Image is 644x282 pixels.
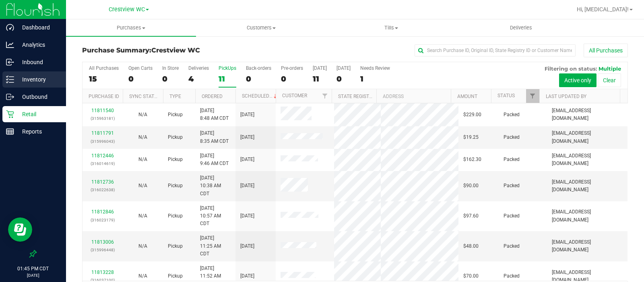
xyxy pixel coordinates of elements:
[504,242,520,250] span: Packed
[552,238,623,254] span: [EMAIL_ADDRESS][DOMAIN_NAME]
[326,19,456,36] a: Tills
[138,111,147,119] button: N/A
[559,73,597,87] button: Active only
[463,242,479,250] span: $48.00
[200,174,231,198] span: [DATE] 10:38 AM CDT
[552,107,623,122] span: [EMAIL_ADDRESS][DOMAIN_NAME]
[138,273,147,279] span: Not Applicable
[6,110,14,118] inline-svg: Retail
[326,24,456,31] span: Tills
[463,272,479,280] span: $70.00
[336,74,351,84] div: 0
[546,94,586,99] a: Last Updated By
[89,94,119,99] a: Purchase ID
[240,182,254,190] span: [DATE]
[138,112,147,117] span: Not Applicable
[504,212,520,220] span: Packed
[138,242,147,250] button: N/A
[584,44,628,57] button: All Purchases
[240,212,254,220] span: [DATE]
[6,93,14,101] inline-svg: Outbound
[499,24,543,31] span: Deliveries
[138,156,147,163] button: N/A
[456,19,586,36] a: Deliveries
[14,40,62,50] p: Analytics
[504,156,520,163] span: Packed
[497,93,515,98] a: Status
[463,212,479,220] span: $97.60
[552,130,623,145] span: [EMAIL_ADDRESS][DOMAIN_NAME]
[138,182,147,190] button: N/A
[14,92,62,102] p: Outbound
[463,111,481,119] span: $229.00
[188,74,209,84] div: 4
[6,23,14,31] inline-svg: Dashboard
[463,182,479,190] span: $90.00
[463,134,479,141] span: $19.25
[242,93,279,99] a: Scheduled
[313,74,327,84] div: 11
[457,94,477,99] a: Amount
[138,134,147,141] button: N/A
[162,74,179,84] div: 0
[138,134,147,140] span: Not Applicable
[168,242,183,250] span: Pickup
[138,157,147,162] span: Not Applicable
[151,46,200,54] span: Crestview WC
[4,272,62,278] p: [DATE]
[91,269,114,275] a: 11813228
[89,65,119,71] div: All Purchases
[504,272,520,280] span: Packed
[200,107,229,122] span: [DATE] 8:48 AM CDT
[376,89,451,103] th: Address
[219,74,236,84] div: 11
[14,75,62,84] p: Inventory
[168,212,183,220] span: Pickup
[87,246,118,254] p: (315996448)
[504,182,520,190] span: Packed
[196,24,326,31] span: Customers
[552,208,623,224] span: [EMAIL_ADDRESS][DOMAIN_NAME]
[336,65,351,71] div: [DATE]
[598,73,621,87] button: Clear
[281,65,303,71] div: Pre-orders
[552,152,623,167] span: [EMAIL_ADDRESS][DOMAIN_NAME]
[14,57,62,67] p: Inbound
[168,156,183,163] span: Pickup
[552,178,623,194] span: [EMAIL_ADDRESS][DOMAIN_NAME]
[6,75,14,84] inline-svg: Inventory
[196,19,326,36] a: Customers
[246,74,271,84] div: 0
[4,265,62,272] p: 01:45 PM CDT
[318,89,332,103] a: Filter
[128,65,153,71] div: Open Carts
[202,94,223,99] a: Ordered
[91,239,114,245] a: 11813006
[138,243,147,249] span: Not Applicable
[168,134,183,141] span: Pickup
[91,179,114,185] a: 11812736
[168,272,183,280] span: Pickup
[200,205,231,228] span: [DATE] 10:57 AM CDT
[360,65,390,71] div: Needs Review
[240,156,254,163] span: [DATE]
[240,111,254,119] span: [DATE]
[200,234,231,258] span: [DATE] 11:25 AM CDT
[91,130,114,136] a: 11811791
[66,24,196,31] span: Purchases
[82,47,264,54] h3: Purchase Summary:
[87,216,118,224] p: (316023179)
[87,186,118,194] p: (316022638)
[89,74,119,84] div: 15
[138,213,147,219] span: Not Applicable
[14,109,62,119] p: Retail
[91,209,114,215] a: 11812846
[91,108,114,113] a: 11811540
[168,182,183,190] span: Pickup
[109,6,145,13] span: Crestview WC
[6,58,14,66] inline-svg: Inbound
[240,242,254,250] span: [DATE]
[463,156,481,163] span: $162.30
[282,93,307,98] a: Customer
[6,41,14,49] inline-svg: Analytics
